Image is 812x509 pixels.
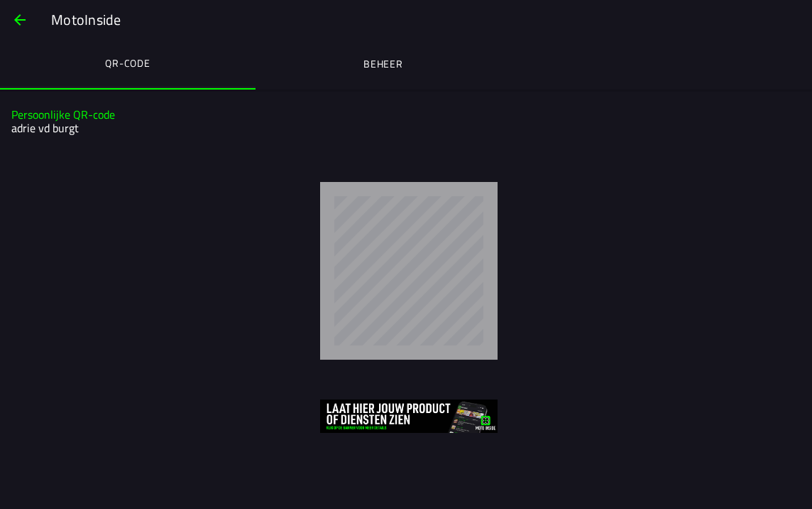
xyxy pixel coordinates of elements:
[37,9,812,31] ion-title: MotoInside
[105,55,150,71] ion-label: QR-code
[11,106,115,123] ion-text: Persoonlijke QR-code
[320,400,498,433] img: 3aIYlL6QKUbivt9DV25VFlEvHnuiQfq7KXcuOtS6.jpg
[11,122,797,135] h2: adrie vd burgt
[363,56,403,72] ion-label: Beheer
